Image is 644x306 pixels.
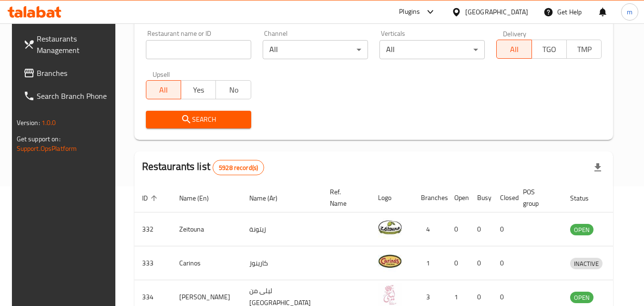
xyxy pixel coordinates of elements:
label: Upsell [153,71,170,77]
span: Search [153,114,244,126]
span: m [627,7,633,17]
span: Yes [185,83,212,97]
span: Restaurants Management [37,33,112,56]
h2: Restaurants list [142,159,265,175]
td: 0 [492,246,515,280]
th: Logo [370,183,413,212]
button: No [215,80,251,99]
td: 0 [470,212,492,246]
span: TMP [571,42,598,56]
div: [GEOGRAPHIC_DATA] [465,7,528,17]
span: Get support on: [17,133,61,145]
div: Plugins [399,6,420,18]
a: Support.OpsPlatform [17,142,77,155]
div: All [263,40,368,59]
td: 0 [470,246,492,280]
span: TGO [536,42,563,56]
div: Export file [586,156,609,179]
span: INACTIVE [570,258,603,269]
span: All [150,83,177,97]
th: Busy [470,183,492,212]
span: ID [142,192,160,204]
td: كارينوز [242,246,322,280]
span: Ref. Name [330,186,359,209]
a: Restaurants Management [16,27,120,62]
span: OPEN [570,224,593,235]
img: Carinos [378,249,402,273]
td: 4 [413,212,447,246]
span: Status [570,192,601,204]
td: زيتونة [242,212,322,246]
span: Search Branch Phone [37,90,112,102]
span: OPEN [570,292,593,303]
th: Closed [492,183,515,212]
td: 332 [134,212,172,246]
span: Name (En) [179,192,221,204]
td: 0 [447,212,470,246]
td: Carinos [172,246,242,280]
span: All [501,42,528,56]
span: Version: [17,116,40,129]
label: Delivery [503,30,527,37]
a: Search Branch Phone [16,84,120,107]
div: All [379,40,485,59]
td: 1 [413,246,447,280]
span: POS group [523,186,551,209]
th: Branches [413,183,447,212]
span: 1.0.0 [41,116,56,129]
button: TGO [532,40,567,59]
td: 0 [492,212,515,246]
img: Zeitouna [378,215,402,239]
span: 5928 record(s) [213,163,264,172]
div: Total records count [213,160,264,175]
button: TMP [566,40,602,59]
button: Yes [181,80,216,99]
div: OPEN [570,224,593,235]
button: All [146,80,181,99]
td: Zeitouna [172,212,242,246]
div: INACTIVE [570,258,603,269]
td: 333 [134,246,172,280]
span: No [220,83,247,97]
button: All [496,40,532,59]
td: 0 [447,246,470,280]
a: Branches [16,62,120,84]
button: Search [146,111,251,128]
th: Open [447,183,470,212]
span: Name (Ar) [249,192,290,204]
input: Search for restaurant name or ID.. [146,40,251,59]
span: Branches [37,67,112,79]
